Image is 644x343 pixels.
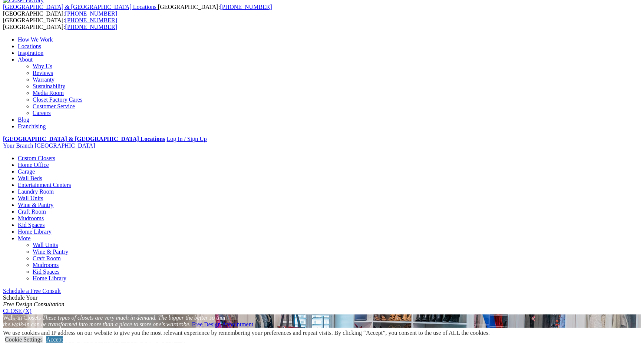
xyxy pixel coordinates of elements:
a: [PHONE_NUMBER] [65,24,117,30]
a: Wall Units [18,195,43,201]
a: [PHONE_NUMBER] [220,4,272,10]
a: [PHONE_NUMBER] [65,10,117,17]
a: Entertainment Centers [18,182,71,188]
a: Free Design Appointment [192,321,253,327]
a: [GEOGRAPHIC_DATA] & [GEOGRAPHIC_DATA] Locations [3,136,165,142]
a: Your Branch [GEOGRAPHIC_DATA] [3,142,95,149]
a: Home Library [18,228,52,235]
a: Careers [33,110,51,116]
span: Your Branch [3,142,33,149]
span: Schedule Your [3,294,65,307]
a: Wall Beds [18,175,42,181]
span: [GEOGRAPHIC_DATA]: [GEOGRAPHIC_DATA]: [3,4,272,17]
a: Wall Units [33,242,58,248]
a: Home Library [33,275,66,281]
a: [PHONE_NUMBER] [65,17,117,23]
a: Wine & Pantry [33,248,68,255]
span: Walk-in Closets [3,314,41,321]
a: Closet Factory Cares [33,96,82,103]
a: Laundry Room [18,188,54,195]
a: Mudrooms [33,262,59,268]
div: We use cookies and IP address on our website to give you the most relevant experience by remember... [3,330,490,336]
a: Custom Closets [18,155,55,161]
a: About [18,56,33,63]
a: Accept [46,336,63,343]
a: More menu text will display only on big screen [18,235,31,241]
a: Cookie Settings [5,336,43,343]
a: How We Work [18,36,53,43]
a: Log In / Sign Up [166,136,207,142]
span: [GEOGRAPHIC_DATA] [34,142,95,149]
a: Why Us [33,63,52,69]
a: Mudrooms [18,215,44,221]
a: CLOSE (X) [3,308,32,314]
em: Free Design Consultation [3,301,65,307]
a: Franchising [18,123,46,129]
a: Craft Room [18,208,46,215]
a: Wine & Pantry [18,202,53,208]
a: [GEOGRAPHIC_DATA] & [GEOGRAPHIC_DATA] Locations [3,4,158,10]
a: Locations [18,43,41,49]
a: Home Office [18,162,49,168]
em: These types of closets are very much in demand. The bigger the better so that the walk-in can be ... [3,314,225,327]
a: Inspiration [18,50,43,56]
a: Kid Spaces [33,268,59,275]
a: Sustainability [33,83,65,89]
a: Garage [18,168,35,175]
span: [GEOGRAPHIC_DATA]: [GEOGRAPHIC_DATA]: [3,17,117,30]
a: Blog [18,116,29,123]
a: Warranty [33,76,55,83]
a: Media Room [33,90,64,96]
a: Craft Room [33,255,61,261]
a: Reviews [33,70,53,76]
a: Schedule a Free Consult (opens a dropdown menu) [3,288,61,294]
span: [GEOGRAPHIC_DATA] & [GEOGRAPHIC_DATA] Locations [3,4,156,10]
a: Kid Spaces [18,222,44,228]
a: Customer Service [33,103,75,109]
